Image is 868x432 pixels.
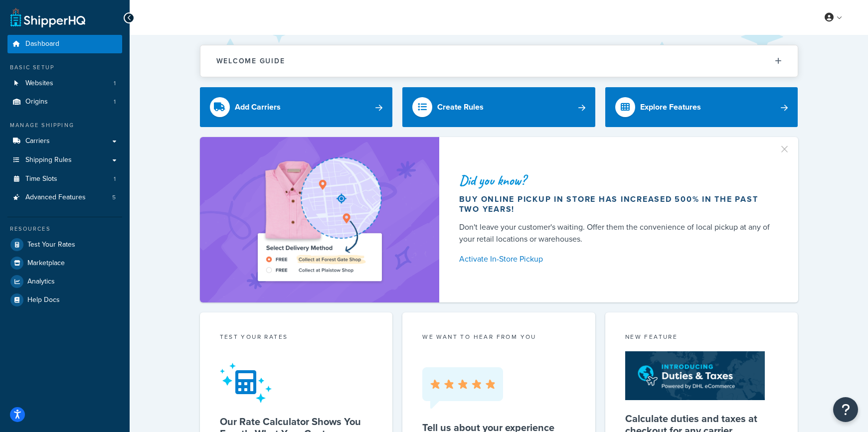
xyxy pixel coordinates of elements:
[27,259,65,268] span: Marketplace
[25,156,72,164] span: Shipping Rules
[7,225,122,233] div: Resources
[422,332,575,341] p: we want to hear from you
[25,137,50,145] span: Carriers
[625,332,778,344] div: New Feature
[7,121,122,130] div: Manage Shipping
[7,254,122,272] a: Marketplace
[7,170,122,188] a: Time Slots1
[7,93,122,111] a: Origins1
[402,87,595,127] a: Create Rules
[7,74,122,93] li: Websites
[220,332,373,344] div: Test your rates
[25,40,59,48] span: Dashboard
[114,79,116,88] span: 1
[437,100,484,114] div: Create Rules
[7,63,122,72] div: Basic Setup
[7,273,122,290] a: Analytics
[25,79,53,88] span: Websites
[216,57,285,65] h2: Welcome Guide
[459,173,774,187] div: Did you know?
[200,87,393,127] a: Add Carriers
[833,397,858,422] button: Open Resource Center
[7,170,122,188] li: Time Slots
[27,296,60,304] span: Help Docs
[27,278,55,286] span: Analytics
[459,252,774,266] a: Activate In-Store Pickup
[640,100,701,114] div: Explore Features
[605,87,798,127] a: Explore Features
[7,74,122,93] a: Websites1
[7,35,122,53] a: Dashboard
[7,151,122,169] a: Shipping Rules
[25,98,48,106] span: Origins
[112,193,116,202] span: 5
[459,194,774,214] div: Buy online pickup in store has increased 500% in the past two years!
[200,45,798,77] button: Welcome Guide
[7,132,122,150] a: Carriers
[235,100,281,114] div: Add Carriers
[25,193,86,202] span: Advanced Features
[7,188,122,207] a: Advanced Features5
[459,221,774,245] div: Don't leave your customer's waiting. Offer them the convenience of local pickup at any of your re...
[7,93,122,111] li: Origins
[114,175,116,183] span: 1
[114,98,116,106] span: 1
[27,241,75,249] span: Test Your Rates
[25,175,57,183] span: Time Slots
[7,236,122,254] a: Test Your Rates
[7,291,122,309] a: Help Docs
[7,188,122,207] li: Advanced Features
[229,152,410,288] img: ad-shirt-map-b0359fc47e01cab431d101c4b569394f6a03f54285957d908178d52f29eb9668.png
